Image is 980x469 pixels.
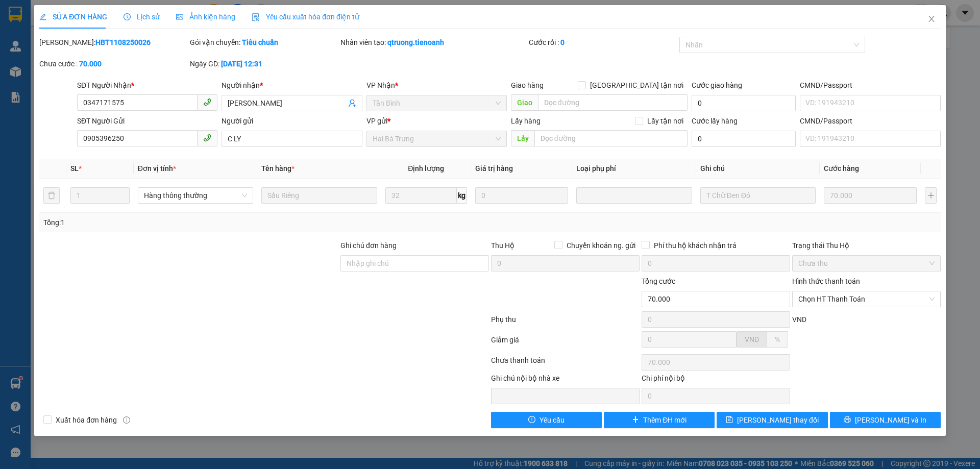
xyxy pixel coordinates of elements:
div: SĐT Người Nhận [77,80,217,91]
input: Cước lấy hàng [692,131,796,147]
span: clock-circle [124,13,131,20]
b: Tiêu chuẩn [242,38,278,46]
div: Phụ thu [490,314,641,332]
span: Giao [511,94,538,111]
span: Hai Bà Trưng [373,131,501,146]
span: Thêm ĐH mới [643,414,687,426]
span: VP Nhận [366,81,395,89]
div: Cước rồi : [529,37,677,48]
b: [DATE] 12:31 [221,60,262,68]
span: Định lượng [408,164,444,172]
button: plus [925,187,936,204]
span: SỬA ĐƠN HÀNG [39,13,107,21]
span: Lấy tận nơi [643,115,688,127]
div: Chưa cước : [39,58,188,69]
label: Cước giao hàng [692,81,742,89]
span: Chọn HT Thanh Toán [798,291,935,307]
div: CMND/Passport [800,115,940,127]
span: Lấy [511,130,534,146]
label: Cước lấy hàng [692,117,738,125]
div: VP gửi [366,115,507,127]
span: Thu Hộ [491,241,514,250]
button: plusThêm ĐH mới [604,412,715,428]
span: Tổng cước [642,277,675,285]
label: Hình thức thanh toán [792,277,860,285]
button: Close [917,5,946,34]
span: [PERSON_NAME] và In [855,414,926,426]
span: Lấy hàng [511,117,541,125]
span: close [927,15,936,23]
span: Chưa thu [798,256,935,271]
input: Ghi chú đơn hàng [340,255,489,271]
span: phone [203,98,211,106]
th: Loại phụ phí [572,159,696,179]
span: Chuyển khoản ng. gửi [562,240,640,251]
div: Người gửi [222,115,362,127]
span: Tân Bình [373,95,501,111]
span: exclamation-circle [528,416,535,424]
th: Ghi chú [696,159,820,179]
div: [PERSON_NAME]: [39,37,188,48]
span: save [726,416,733,424]
button: delete [43,187,60,204]
input: Dọc đường [538,94,688,111]
img: icon [252,13,260,21]
span: plus [632,416,639,424]
span: edit [39,13,46,20]
label: Ghi chú đơn hàng [340,241,397,250]
b: qtruong.tienoanh [387,38,444,46]
div: Người nhận [222,80,362,91]
div: Giảm giá [490,334,641,352]
span: Yêu cầu [540,414,565,426]
button: save[PERSON_NAME] thay đổi [717,412,827,428]
span: phone [203,134,211,142]
div: Chi phí nội bộ [642,373,790,388]
div: Ghi chú nội bộ nhà xe [491,373,640,388]
span: Ảnh kiện hàng [176,13,235,21]
div: CMND/Passport [800,80,940,91]
span: user-add [348,99,356,107]
input: Dọc đường [534,130,688,146]
button: exclamation-circleYêu cầu [491,412,602,428]
button: printer[PERSON_NAME] và In [830,412,941,428]
span: VND [745,335,759,343]
span: kg [457,187,467,204]
span: Phí thu hộ khách nhận trả [650,240,741,251]
span: Giao hàng [511,81,544,89]
span: Tên hàng [261,164,295,172]
span: SL [70,164,79,172]
div: SĐT Người Gửi [77,115,217,127]
div: Ngày GD: [190,58,338,69]
span: Hàng thông thường [144,188,247,203]
input: Cước giao hàng [692,95,796,111]
input: 0 [475,187,568,204]
b: 70.000 [79,60,102,68]
span: picture [176,13,183,20]
input: Ghi Chú [700,187,816,204]
span: Đơn vị tính [138,164,176,172]
span: [GEOGRAPHIC_DATA] tận nơi [586,80,688,91]
span: Lịch sử [124,13,160,21]
span: Cước hàng [824,164,859,172]
div: Nhân viên tạo: [340,37,527,48]
input: 0 [824,187,917,204]
span: Xuất hóa đơn hàng [52,414,121,426]
span: [PERSON_NAME] thay đổi [737,414,819,426]
span: VND [792,315,806,324]
span: info-circle [123,416,130,424]
span: % [775,335,780,343]
b: 0 [560,38,565,46]
div: Tổng: 1 [43,217,378,228]
span: Giá trị hàng [475,164,513,172]
div: Trạng thái Thu Hộ [792,240,941,251]
input: VD: Bàn, Ghế [261,187,377,204]
div: Gói vận chuyển: [190,37,338,48]
div: Chưa thanh toán [490,355,641,373]
span: Yêu cầu xuất hóa đơn điện tử [252,13,359,21]
span: printer [844,416,851,424]
b: HBT1108250026 [95,38,151,46]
